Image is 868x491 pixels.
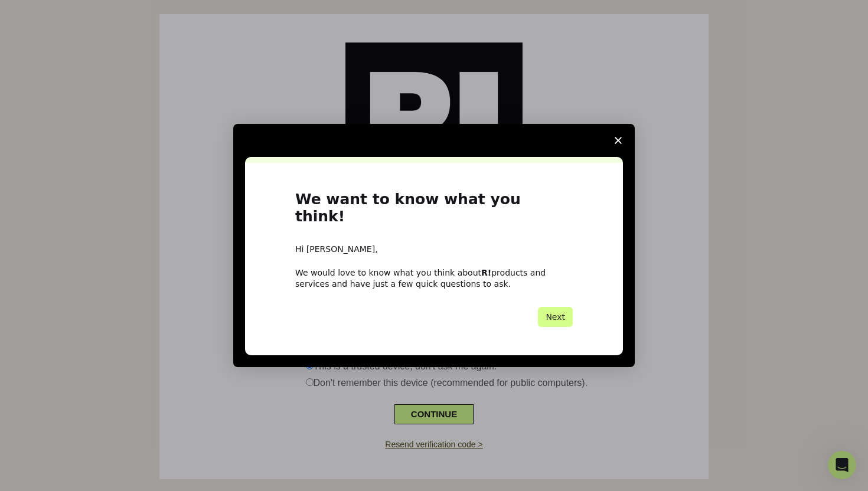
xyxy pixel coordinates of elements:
[538,307,573,327] button: Next
[295,244,573,256] div: Hi [PERSON_NAME],
[481,268,491,277] b: R!
[602,124,635,157] span: Close survey
[295,267,573,289] div: We would love to know what you think about products and services and have just a few quick questi...
[295,191,573,232] h1: We want to know what you think!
